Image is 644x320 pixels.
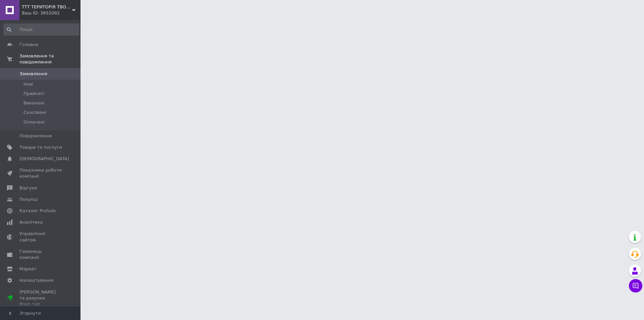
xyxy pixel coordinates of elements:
span: Каталог ProSale [19,208,56,214]
span: Налаштування [19,277,54,283]
span: Товари та послуги [19,144,62,150]
span: Оплачені [23,119,45,125]
button: Чат з покупцем [629,279,642,292]
span: Повідомлення [19,133,52,139]
span: ТТТ ТЕРИТОРІЯ ТВОЄЇ ТЕХНІКИ [22,4,72,10]
span: Маркет [19,266,37,272]
span: Нові [23,81,33,87]
span: Виконані [23,100,44,106]
span: Управління сайтом [19,231,62,243]
span: Замовлення та повідомлення [19,53,80,65]
div: Prom топ [19,301,62,307]
span: [PERSON_NAME] та рахунки [19,289,62,308]
span: Аналітика [19,219,43,225]
span: Гаманець компанії [19,248,62,261]
span: Прийняті [23,91,44,97]
span: Відгуки [19,185,37,191]
span: Головна [19,42,38,48]
span: [DEMOGRAPHIC_DATA] [19,156,69,162]
span: Покупці [19,196,38,202]
input: Пошук [3,24,79,36]
div: Ваш ID: 3651092 [22,10,80,16]
span: Показники роботи компанії [19,167,62,179]
span: Замовлення [19,71,47,77]
span: Скасовані [23,109,46,116]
